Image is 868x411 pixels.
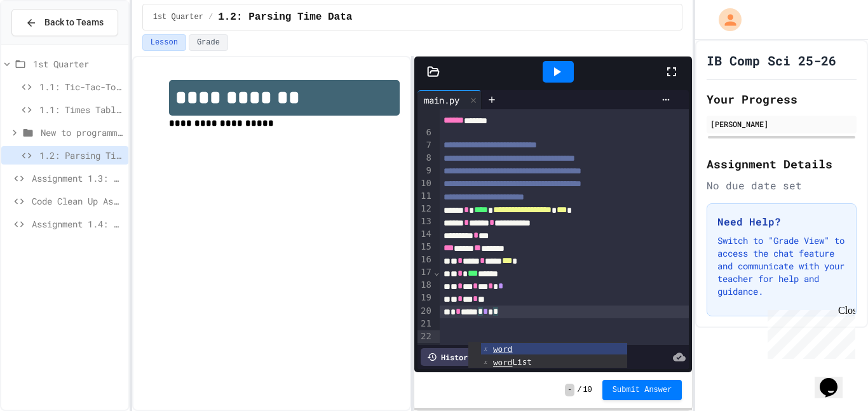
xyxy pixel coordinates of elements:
[417,305,433,318] div: 20
[705,5,745,34] div: My Account
[583,385,592,395] span: 10
[39,103,123,116] span: 1.1: Times Table (Year 1/SL)
[39,80,123,93] span: 1.1: Tic-Tac-Toe (Year 2)
[493,344,512,354] span: word
[421,348,478,366] div: History
[417,203,433,215] div: 12
[417,318,433,330] div: 21
[417,292,433,304] div: 19
[218,10,352,25] span: 1.2: Parsing Time Data
[417,139,433,152] div: 7
[417,126,433,139] div: 6
[710,118,853,130] div: [PERSON_NAME]
[32,172,123,185] span: Assignment 1.3: Longitude and Latitude Data
[417,228,433,241] div: 14
[417,152,433,165] div: 8
[41,126,123,139] span: New to programming exercises
[32,194,123,208] span: Code Clean Up Assignment
[815,360,855,398] iframe: chat widget
[468,342,627,368] ul: Completions
[417,266,433,279] div: 17
[717,214,846,229] h3: Need Help?
[417,190,433,203] div: 11
[5,5,88,81] div: Chat with us now!Close
[417,177,433,190] div: 10
[707,155,857,173] h2: Assignment Details
[11,9,118,36] button: Back to Teams
[417,215,433,228] div: 13
[417,330,433,343] div: 22
[717,234,846,298] p: Switch to "Grade View" to access the chat feature and communicate with your teacher for help and ...
[577,385,581,395] span: /
[39,149,123,162] span: 1.2: Parsing Time Data
[142,34,186,51] button: Lesson
[208,12,213,22] span: /
[417,253,433,266] div: 16
[417,343,433,356] div: 23
[32,217,123,231] span: Assignment 1.4: Reading and Parsing Data
[417,90,482,109] div: main.py
[565,384,574,396] span: -
[417,93,466,107] div: main.py
[189,34,228,51] button: Grade
[417,279,433,292] div: 18
[602,380,682,400] button: Submit Answer
[763,305,855,359] iframe: chat widget
[417,165,433,177] div: 9
[707,178,857,193] div: No due date set
[613,385,672,395] span: Submit Answer
[44,16,104,29] span: Back to Teams
[153,12,203,22] span: 1st Quarter
[33,57,123,71] span: 1st Quarter
[707,51,836,69] h1: IB Comp Sci 25-26
[433,267,440,277] span: Fold line
[417,241,433,253] div: 15
[707,90,857,108] h2: Your Progress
